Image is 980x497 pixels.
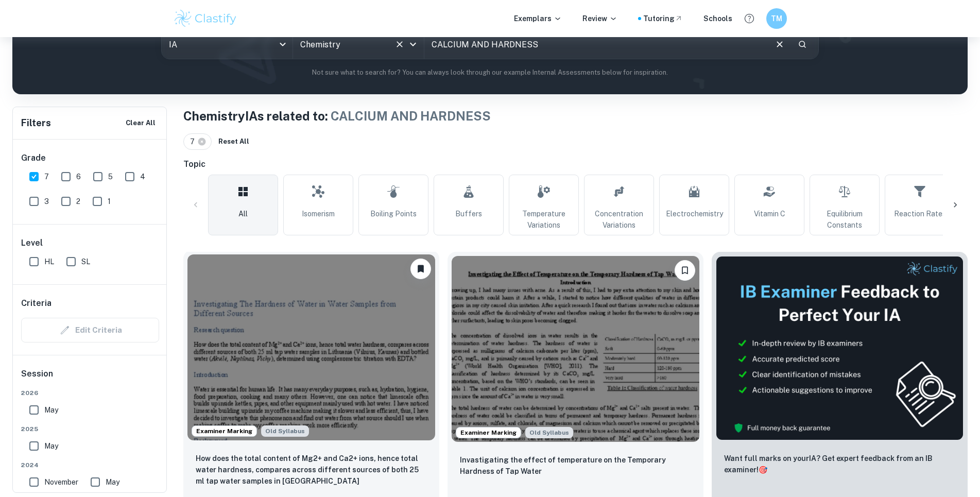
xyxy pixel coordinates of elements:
[183,133,212,150] div: 7
[716,256,964,440] img: Thumbnail
[44,196,49,207] span: 3
[741,10,758,27] button: Help and Feedback
[894,208,946,219] span: Reaction Rates
[302,208,335,219] span: Isomerism
[261,425,309,437] div: Starting from the May 2025 session, the Chemistry IA requirements have changed. It's OK to refer ...
[238,208,248,219] span: All
[21,116,51,130] h6: Filters
[643,13,683,24] a: Tutoring
[770,35,789,54] button: Clear
[703,13,732,24] a: Schools
[76,171,81,182] span: 6
[675,260,695,281] button: Bookmark
[108,196,111,207] span: 1
[21,368,159,388] h6: Session
[424,30,765,59] input: E.g. enthalpy of combustion, Winkler method, phosphate and temperature...
[513,208,574,231] span: Temperature Variations
[140,171,145,182] span: 4
[525,427,573,438] div: Starting from the May 2025 session, the Chemistry IA requirements have changed. It's OK to refer ...
[81,256,90,267] span: SL
[196,453,427,488] p: How does the total content of Mg2+ and Ca2+ ions, hence total water hardness, compares across dif...
[261,425,309,437] span: Old Syllabus
[162,30,293,59] div: IA
[44,476,78,488] span: November
[183,107,968,125] h1: Chemistry IAs related to:
[187,254,435,440] img: Chemistry IA example thumbnail: How does the total content of Mg2+ and C
[76,196,80,207] span: 2
[192,426,256,436] span: Examiner Marking
[460,454,691,477] p: Invastigating the effect of temperature on the Temporary Hardness of Tap Water
[814,208,875,231] span: Equilibrium Constants
[582,13,617,24] p: Review
[21,460,159,470] span: 2024
[514,13,562,24] p: Exemplars
[754,208,785,219] span: Vitamin C
[525,427,573,438] span: Old Syllabus
[666,208,723,219] span: Electrochemistry
[21,318,159,342] div: Criteria filters are unavailable when searching by topic
[766,8,787,29] button: TM
[44,171,49,182] span: 7
[21,152,159,164] h6: Grade
[794,36,811,53] button: Search
[106,476,119,488] span: May
[370,208,417,219] span: Boiling Points
[44,256,54,267] span: HL
[44,440,58,452] span: May
[724,453,955,475] p: Want full marks on your IA ? Get expert feedback from an IB examiner!
[190,136,199,147] span: 7
[21,67,959,78] p: Not sure what to search for? You can always look through our example Internal Assessments below f...
[759,466,767,474] span: 🎯
[456,428,521,437] span: Examiner Marking
[410,259,431,279] button: Unbookmark
[216,134,252,149] button: Reset All
[770,13,782,24] h6: TM
[452,256,699,442] img: Chemistry IA example thumbnail: Invastigating the effect of temperature
[331,109,491,123] span: CALCIUM AND HARDNESS
[589,208,649,231] span: Concentration Variations
[108,171,113,182] span: 5
[173,8,238,29] img: Clastify logo
[392,37,407,52] button: Clear
[21,297,51,310] h6: Criteria
[455,208,482,219] span: Buffers
[21,388,159,398] span: 2026
[21,237,159,249] h6: Level
[44,404,58,416] span: May
[406,37,420,52] button: Open
[21,424,159,434] span: 2025
[183,158,968,170] h6: Topic
[123,115,158,131] button: Clear All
